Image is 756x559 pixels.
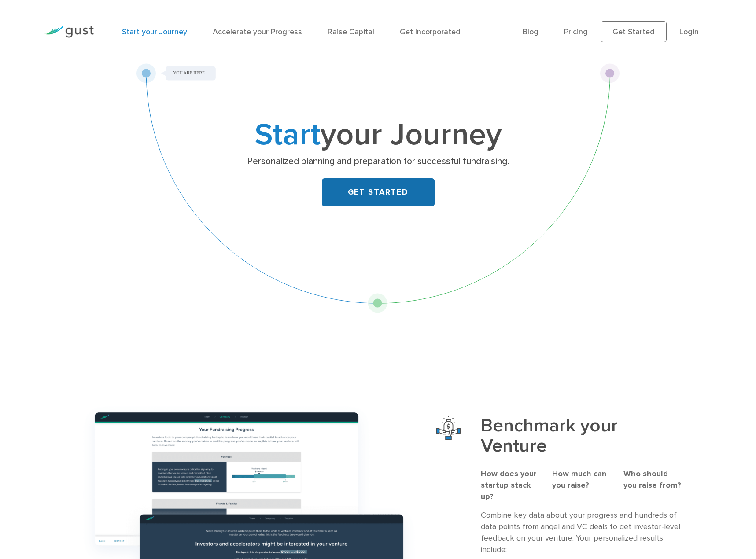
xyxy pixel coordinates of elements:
a: GET STARTED [322,178,435,206]
a: Get Started [601,21,667,42]
a: Pricing [564,27,588,37]
p: Personalized planning and preparation for successful fundraising. [207,155,549,168]
p: How much can you raise? [552,468,610,491]
img: Benchmark Your Venture [436,416,461,440]
a: Raise Capital [328,27,374,37]
p: Combine key data about your progress and hundreds of data points from angel and VC deals to get i... [481,510,682,555]
a: Start your Journey [122,27,187,37]
img: Gust Logo [44,26,94,38]
a: Get Incorporated [400,27,461,37]
h1: your Journey [204,121,552,149]
h3: Benchmark your Venture [481,416,682,463]
p: How does your startup stack up? [481,468,539,503]
a: Accelerate your Progress [213,27,302,37]
span: Start [255,116,321,153]
a: Blog [523,27,538,37]
p: Who should you raise from? [623,468,682,491]
a: Login [679,27,699,37]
